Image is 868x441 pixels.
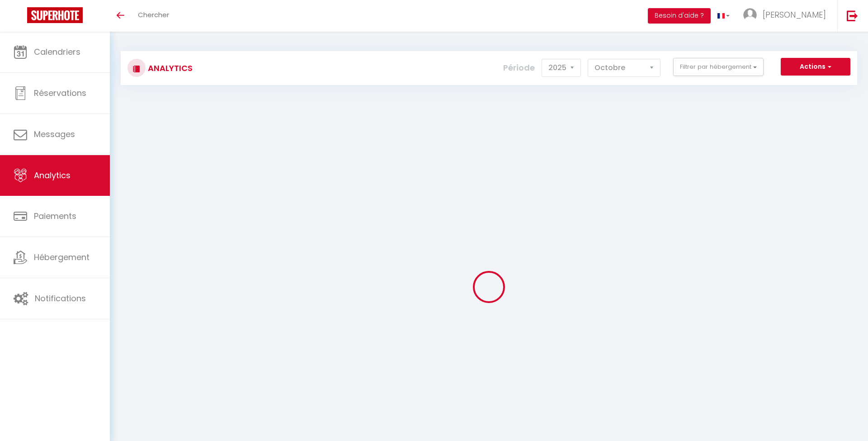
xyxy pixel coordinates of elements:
[34,87,86,99] span: Réservations
[34,170,71,181] span: Analytics
[763,9,826,20] span: [PERSON_NAME]
[35,293,86,304] span: Notifications
[781,58,850,76] button: Actions
[27,7,83,23] img: Super Booking
[34,210,76,222] span: Paiements
[673,58,764,76] button: Filtrer par hébergement
[146,58,193,78] h3: Analytics
[743,8,757,22] img: ...
[138,10,169,19] span: Chercher
[847,10,858,21] img: logout
[34,251,90,263] span: Hébergement
[34,128,75,140] span: Messages
[34,46,80,57] span: Calendriers
[648,8,711,24] button: Besoin d'aide ?
[503,58,535,78] label: Période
